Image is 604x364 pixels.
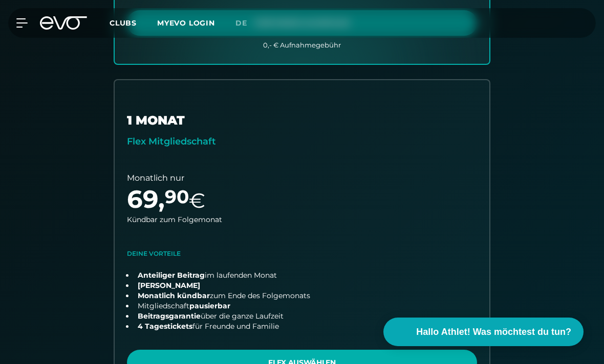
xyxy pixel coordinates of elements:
a: de [235,17,260,29]
span: de [235,18,247,28]
button: Hallo Athlet! Was möchtest du tun? [383,318,584,346]
span: Clubs [110,18,137,28]
a: MYEVO LOGIN [157,18,215,28]
span: Hallo Athlet! Was möchtest du tun? [416,325,571,339]
a: Clubs [110,18,157,28]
